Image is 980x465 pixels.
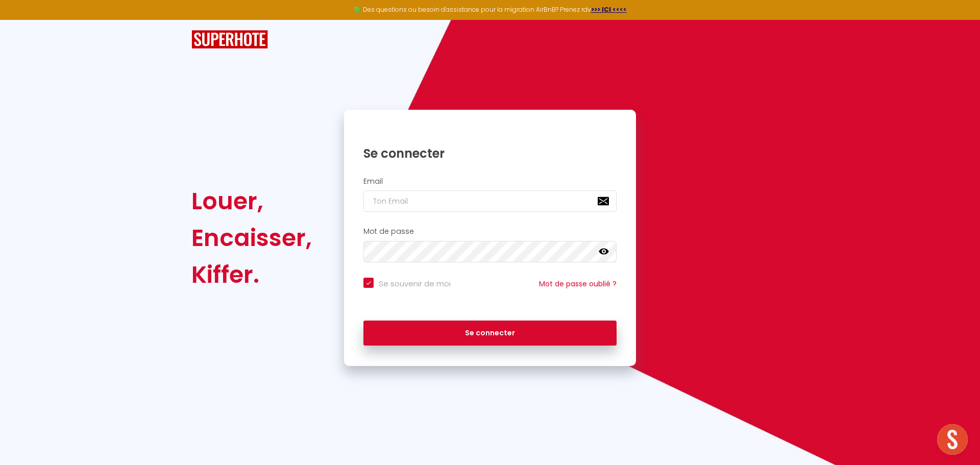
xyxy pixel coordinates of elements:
div: Encaisser, [191,219,312,256]
div: Ouvrir le chat [937,424,968,455]
h2: Email [363,177,617,186]
a: >>> ICI <<<< [591,5,627,14]
h1: Se connecter [363,145,617,161]
input: Ton Email [363,190,617,212]
img: SuperHote logo [191,30,268,49]
button: Se connecter [363,321,617,346]
a: Mot de passe oublié ? [539,279,617,289]
div: Kiffer. [191,256,312,293]
h2: Mot de passe [363,227,617,236]
div: Louer, [191,183,312,219]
